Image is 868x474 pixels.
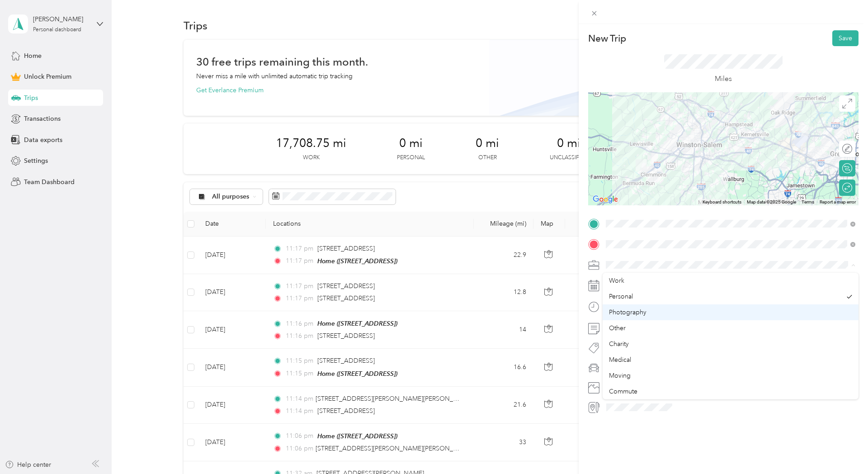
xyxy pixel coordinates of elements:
[609,372,631,379] span: Moving
[609,293,633,300] span: Personal
[609,324,626,332] span: Other
[609,277,624,284] span: Work
[703,199,741,205] button: Keyboard shortcuts
[747,199,796,204] span: Map data ©2025 Google
[820,199,856,204] a: Report a map error
[817,423,868,474] iframe: Everlance-gr Chat Button Frame
[802,199,814,204] a: Terms (opens in new tab)
[590,194,620,205] img: Google
[609,340,629,348] span: Charity
[609,356,631,364] span: Medical
[590,194,620,205] a: Open this area in Google Maps (opens a new window)
[609,308,646,316] span: Photography
[832,30,859,46] button: Save
[609,388,637,395] span: Commute
[715,73,732,85] p: Miles
[588,32,626,45] p: New Trip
